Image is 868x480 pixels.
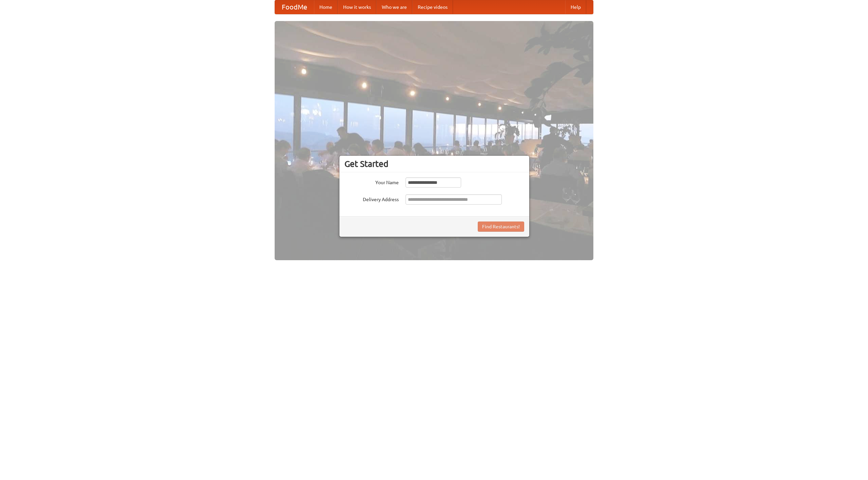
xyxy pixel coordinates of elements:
label: Your Name [344,177,399,186]
a: Recipe videos [412,0,453,14]
label: Delivery Address [344,194,399,203]
a: Who we are [376,0,412,14]
a: Home [314,0,338,14]
a: How it works [338,0,376,14]
a: FoodMe [275,0,314,14]
h3: Get Started [344,159,524,169]
a: Help [565,0,586,14]
button: Find Restaurants! [478,222,524,232]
